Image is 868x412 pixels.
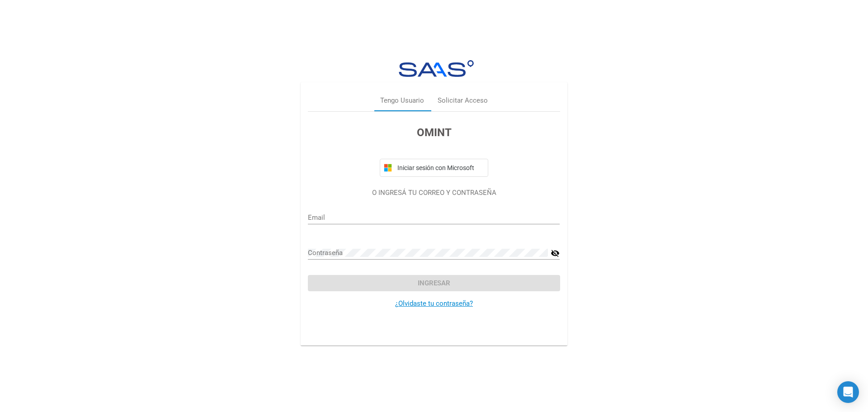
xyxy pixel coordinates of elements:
mat-icon: visibility_off [551,248,560,259]
div: Solicitar Acceso [438,95,488,106]
div: Tengo Usuario [380,95,424,106]
p: O INGRESÁ TU CORREO Y CONTRASEÑA [308,188,560,198]
button: Ingresar [308,275,560,291]
button: Iniciar sesión con Microsoft [380,159,488,177]
span: Ingresar [418,279,450,287]
a: ¿Olvidaste tu contraseña? [395,299,473,308]
div: Open Intercom Messenger [837,381,859,403]
h3: OMINT [308,124,560,141]
span: Iniciar sesión con Microsoft [396,164,484,171]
